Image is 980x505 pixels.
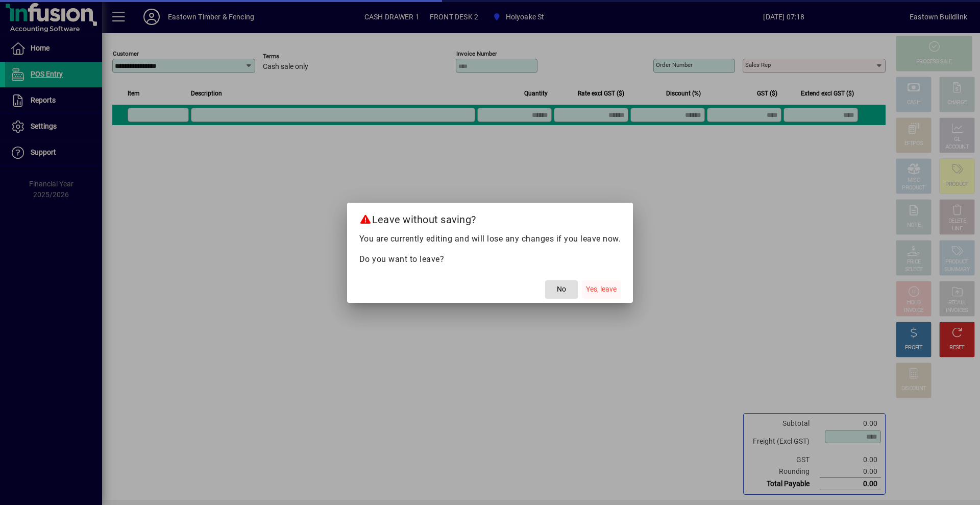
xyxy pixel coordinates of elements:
h2: Leave without saving? [347,203,633,232]
p: You are currently editing and will lose any changes if you leave now. [359,233,621,245]
p: Do you want to leave? [359,253,621,266]
span: No [557,284,566,295]
button: Yes, leave [582,280,621,299]
button: No [545,280,578,299]
span: Yes, leave [586,284,617,295]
